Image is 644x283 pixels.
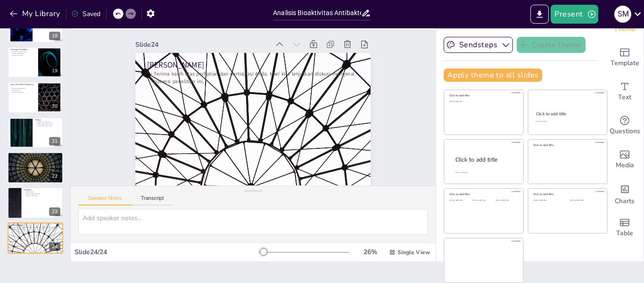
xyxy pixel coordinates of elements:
[495,199,517,202] div: Click to add text
[10,154,60,156] p: Keterbatasan Penelitian
[615,196,635,206] span: Charts
[472,199,494,202] div: Click to add text
[517,37,586,53] button: Create theme
[10,90,35,92] p: Uji efektivitas
[444,69,542,82] button: Apply theme to all slides
[606,41,644,75] div: Add ready made slides
[132,195,173,206] button: Transcript
[10,54,35,56] p: Prosedur yang tepat
[35,123,60,125] p: Aplikasi dalam praktik medis
[10,83,35,86] p: Saran Penelitian Selanjutnya
[10,158,60,160] p: Variasi lingkungan
[10,156,60,158] p: Jumlah sampel terbatas
[49,137,60,146] div: 21
[8,47,63,78] div: 19
[49,102,60,111] div: 20
[455,155,516,163] div: Click to add title
[273,6,361,20] input: Insert title
[49,172,60,180] div: 22
[610,126,640,137] span: Questions
[8,187,63,218] div: 23
[359,248,381,257] div: 26 %
[10,91,35,93] p: Kontribusi penelitian
[614,5,631,24] button: S M
[49,242,60,251] div: 24
[606,143,644,177] div: Add images, graphics, shapes or video
[611,58,639,69] span: Template
[10,48,35,51] p: Tantangan Penelitian
[10,88,35,90] p: Eksplorasi senyawa baru
[8,152,63,183] div: 22
[10,51,35,52] p: Tantangan isolasi senyawa
[24,193,60,195] p: Pencarian alternatif terapi
[606,177,644,211] div: Add charts and graphs
[449,199,471,202] div: Click to add text
[49,32,60,40] div: 18
[35,125,60,127] p: Pengembangan lebih lanjut
[397,249,430,256] span: Single View
[135,40,269,49] div: Slide 24
[614,24,636,34] span: Theme
[147,70,359,85] p: Terima kasih atas perhatian dan partisipasi Anda. Mari kita lanjutkan diskusi mengenai potensi pe...
[449,94,517,97] div: Click to add title
[49,67,60,75] div: 19
[74,248,259,257] div: Slide 24 / 24
[551,5,598,24] button: Present
[616,228,633,239] span: Table
[24,189,60,192] p: Penutup
[536,111,599,117] div: Click to add title
[449,192,517,196] div: Click to add title
[24,195,60,197] p: Penelitian lebih lanjut
[7,6,64,21] button: My Library
[536,120,598,123] div: Click to add text
[530,5,549,24] button: Export to PowerPoint
[606,211,644,245] div: Add a table
[10,52,35,54] p: Pengujian bioaktivitas
[533,199,563,202] div: Click to add text
[8,117,63,148] div: 21
[618,92,631,103] span: Text
[10,160,60,162] p: Rencana penelitian selanjutnya
[8,223,63,254] div: 24
[8,82,63,113] div: 20
[444,37,513,53] button: Sendsteps
[606,75,644,109] div: Add text boxes
[24,191,60,193] p: Wawasan baru
[78,195,132,206] button: Speaker Notes
[35,119,60,121] p: Diskusi
[10,226,60,230] p: Terima kasih atas perhatian dan partisipasi Anda. Mari kita lanjutkan diskusi mengenai potensi pe...
[10,224,60,227] p: [PERSON_NAME]
[455,171,515,173] div: Click to add body
[147,60,359,70] p: [PERSON_NAME]
[614,6,631,23] div: S M
[570,199,600,202] div: Click to add text
[49,207,60,216] div: 23
[533,143,601,147] div: Click to add title
[533,192,601,196] div: Click to add title
[35,121,60,123] p: Implikasi hasil penelitian
[71,9,100,18] div: Saved
[449,101,517,103] div: Click to add text
[616,160,634,171] span: Media
[606,109,644,143] div: Get real-time input from your audience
